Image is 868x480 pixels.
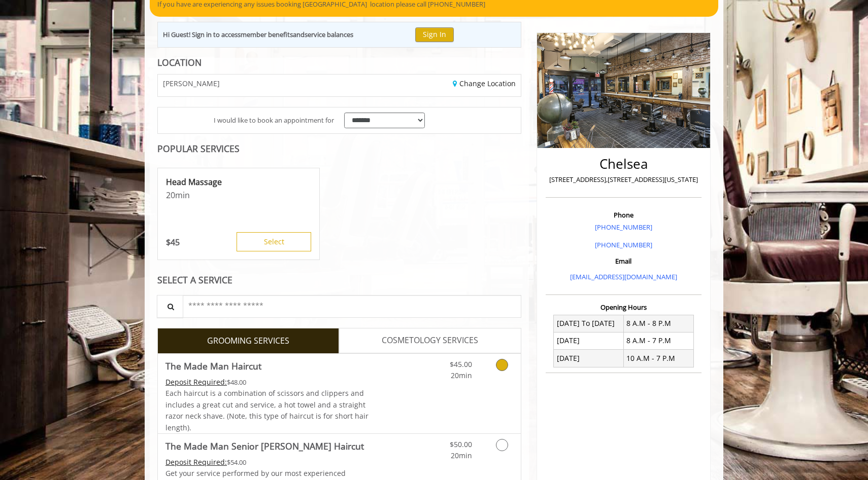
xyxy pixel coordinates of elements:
[570,272,677,281] a: [EMAIL_ADDRESS][DOMAIN_NAME]
[548,211,699,218] h3: Phone
[415,27,454,42] button: Sign In
[166,176,311,188] p: Head Massage
[241,30,293,39] b: member benefits
[554,350,624,367] td: [DATE]
[157,295,183,318] button: Service Search
[214,115,334,126] span: I would like to book an appointment for
[163,29,353,40] div: Hi Guest! Sign in to access and
[382,334,478,347] span: COSMETOLOGY SERVICES
[554,315,624,332] td: [DATE] To [DATE]
[305,30,353,39] b: service balances
[165,377,227,387] span: This service needs some Advance to be paid before we block your appointment
[548,157,699,171] h2: Chelsea
[595,223,652,232] a: [PHONE_NUMBER]
[453,79,516,88] a: Change Location
[548,257,699,265] h3: Email
[165,388,369,432] span: Each haircut is a combination of scissors and clippers and includes a great cut and service, a ho...
[237,232,311,251] button: Select
[546,304,702,311] h3: Opening Hours
[623,350,693,367] td: 10 A.M - 7 P.M
[157,56,202,68] b: LOCATION
[163,80,220,87] span: [PERSON_NAME]
[166,237,180,248] p: 45
[166,190,311,201] p: 20
[165,377,370,388] div: $48.00
[623,332,693,349] td: 8 A.M - 7 P.M
[623,315,693,332] td: 8 A.M - 8 P.M
[451,371,472,380] span: 20min
[165,359,261,373] b: The Made Man Haircut
[450,359,472,369] span: $45.00
[165,439,364,453] b: The Made Man Senior [PERSON_NAME] Haircut
[207,335,289,348] span: GROOMING SERVICES
[166,237,171,248] span: $
[450,439,472,449] span: $50.00
[595,240,652,249] a: [PHONE_NUMBER]
[157,275,521,285] div: SELECT A SERVICE
[165,457,370,468] div: $54.00
[175,190,190,201] span: min
[548,174,699,185] p: [STREET_ADDRESS],[STREET_ADDRESS][US_STATE]
[554,332,624,349] td: [DATE]
[157,142,240,155] b: POPULAR SERVICES
[451,451,472,460] span: 20min
[165,457,227,467] span: This service needs some Advance to be paid before we block your appointment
